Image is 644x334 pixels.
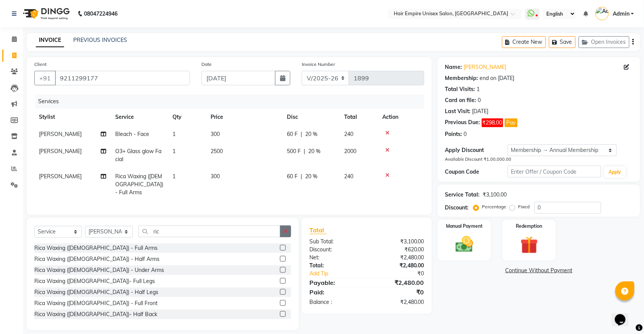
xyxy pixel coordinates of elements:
[450,234,479,254] img: _cash.svg
[445,130,462,138] div: Points:
[305,173,317,181] span: 20 %
[168,109,206,126] th: Qty
[287,130,298,138] span: 60 F
[445,118,480,127] div: Previous Due:
[518,203,530,210] label: Fixed
[367,238,430,246] div: ₹3,100.00
[304,270,377,278] a: Add Tip
[516,223,543,230] label: Redemption
[309,226,327,234] span: Total
[478,96,481,104] div: 0
[502,36,546,48] button: Create New
[211,173,220,180] span: 300
[34,288,158,296] div: Rica Waxing ([DEMOGRAPHIC_DATA]) - Half Legs
[115,173,163,196] span: Rica Waxing ([DEMOGRAPHIC_DATA]) - Full Arms
[446,223,483,230] label: Manual Payment
[19,3,72,24] img: logo
[34,299,158,307] div: Rica Waxing ([DEMOGRAPHIC_DATA]) - Full Front
[84,3,118,24] b: 08047224946
[287,173,298,181] span: 60 F
[480,74,515,82] div: end on [DATE]
[482,203,507,210] label: Percentage
[73,37,127,43] a: PREVIOUS INVOICES
[34,277,155,285] div: Rica Waxing ([DEMOGRAPHIC_DATA])- Full Legs
[172,148,175,155] span: 1
[304,147,305,155] span: |
[340,109,378,126] th: Total
[211,148,223,155] span: 2500
[613,10,630,18] span: Admin
[304,298,367,306] div: Balance :
[111,109,168,126] th: Service
[445,107,471,115] div: Last Visit:
[367,262,430,270] div: ₹2,480.00
[483,191,507,199] div: ₹3,100.00
[211,131,220,137] span: 300
[115,148,161,163] span: O3+ Glass glow Facial
[34,61,47,68] label: Client
[287,147,301,155] span: 500 F
[172,131,175,137] span: 1
[308,147,320,155] span: 20 %
[472,107,489,115] div: [DATE]
[445,156,633,163] div: Available Discount ₹1,00,000.00
[596,7,609,20] img: Admin
[34,310,157,318] div: Rica Waxing ([DEMOGRAPHIC_DATA])- Half Back
[367,246,430,254] div: ₹620.00
[55,71,190,85] input: Search by Name/Mobile/Email/Code
[304,254,367,262] div: Net:
[39,173,82,180] span: [PERSON_NAME]
[439,267,639,275] a: Continue Without Payment
[344,131,353,137] span: 240
[302,61,335,68] label: Invoice Number
[34,266,164,274] div: Rica Waxing ([DEMOGRAPHIC_DATA]) - Under Arms
[445,146,508,154] div: Apply Discount
[34,244,158,252] div: Rica Waxing ([DEMOGRAPHIC_DATA]) - Full Arms
[367,254,430,262] div: ₹2,480.00
[445,74,478,82] div: Membership:
[304,278,367,287] div: Payable:
[36,34,64,47] a: INVOICE
[367,298,430,306] div: ₹2,480.00
[505,118,518,127] button: Pay
[367,288,430,297] div: ₹0
[35,94,430,109] div: Services
[201,61,212,68] label: Date
[115,131,149,137] span: Bleach - Face
[445,96,477,104] div: Card on file:
[377,270,430,278] div: ₹0
[515,234,544,256] img: _gift.svg
[301,173,302,181] span: |
[301,130,302,138] span: |
[304,288,367,297] div: Paid:
[172,173,175,180] span: 1
[304,246,367,254] div: Discount:
[138,225,280,237] input: Search or Scan
[344,173,353,180] span: 240
[612,304,636,326] iframe: chat widget
[445,168,508,176] div: Coupon Code
[304,238,367,246] div: Sub Total:
[304,262,367,270] div: Total:
[282,109,340,126] th: Disc
[34,255,159,263] div: Rica Waxing ([DEMOGRAPHIC_DATA]) - Half Arms
[305,130,317,138] span: 20 %
[445,204,469,212] div: Discount:
[508,166,601,177] input: Enter Offer / Coupon Code
[549,36,576,48] button: Save
[482,118,503,127] span: ₹298.00
[34,71,56,85] button: +91
[39,148,82,155] span: [PERSON_NAME]
[445,85,475,93] div: Total Visits:
[579,36,630,48] button: Open Invoices
[206,109,282,126] th: Price
[34,109,111,126] th: Stylist
[344,148,356,155] span: 2000
[445,63,462,71] div: Name:
[464,63,507,71] a: [PERSON_NAME]
[39,131,82,137] span: [PERSON_NAME]
[378,109,424,126] th: Action
[445,191,480,199] div: Service Total:
[477,85,480,93] div: 1
[367,278,430,287] div: ₹2,480.00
